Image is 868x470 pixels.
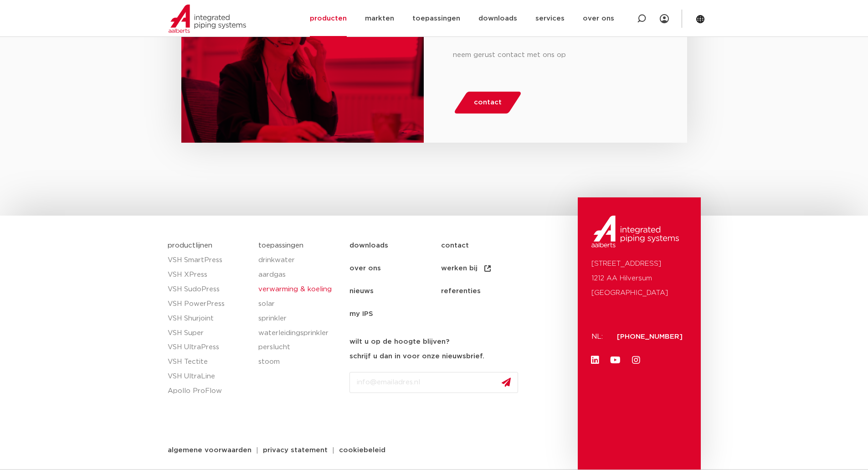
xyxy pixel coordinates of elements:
[591,330,606,344] p: NL:
[349,400,488,436] iframe: reCAPTCHA
[258,253,340,268] a: drinkwater
[349,234,573,325] nav: Menu
[474,95,502,110] span: contact
[168,340,250,355] a: VSH UltraPress
[258,340,340,355] a: perslucht
[258,297,340,311] a: solar
[349,372,518,393] input: info@emailadres.nl
[349,353,484,360] strong: schrijf u dan in voor onze nieuwsbrief.
[332,447,392,454] a: cookiebeleid
[339,447,385,454] span: cookiebeleid
[168,447,252,454] span: algemene voorwaarden
[453,48,657,62] p: neem gerust contact met ons op
[168,311,250,326] a: VSH Shurjoint
[258,326,340,341] a: waterleidingsprinkler
[258,355,340,369] a: stoom
[441,257,533,280] a: werken bij
[161,447,258,454] a: algemene voorwaarden
[168,282,250,297] a: VSH SudoPress
[349,234,441,257] a: downloads
[349,257,441,280] a: over ons
[258,268,340,282] a: aardgas
[502,377,511,387] img: send.svg
[441,280,533,303] a: referenties
[168,268,250,282] a: VSH XPress
[168,242,212,249] a: productlijnen
[349,280,441,303] a: nieuws
[168,253,250,268] a: VSH SmartPress
[258,282,340,297] a: verwarming & koeling
[168,326,250,341] a: VSH Super
[168,384,250,398] a: Apollo ProFlow
[349,303,441,325] a: my IPS
[263,447,328,454] span: privacy statement
[591,257,687,300] p: [STREET_ADDRESS] 1212 AA Hilversum [GEOGRAPHIC_DATA]
[256,447,334,454] a: privacy statement
[168,297,250,311] a: VSH PowerPress
[258,311,340,326] a: sprinkler
[617,333,683,340] a: [PHONE_NUMBER]
[441,234,533,257] a: contact
[258,242,303,249] a: toepassingen
[453,92,523,114] a: contact
[349,338,449,345] strong: wilt u op de hoogte blijven?
[168,355,250,369] a: VSH Tectite
[168,369,250,384] a: VSH UltraLine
